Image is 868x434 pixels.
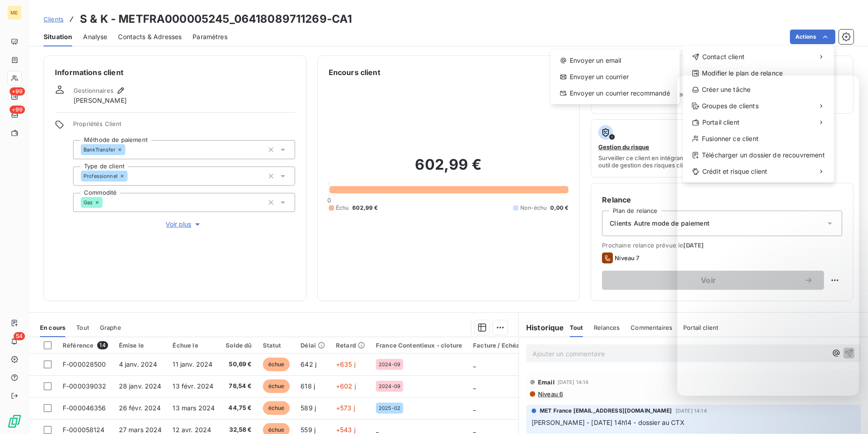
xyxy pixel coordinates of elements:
[702,52,745,61] span: Contact client
[686,66,830,81] div: Modifier le plan de relance
[554,53,676,68] div: Envoyer un email
[554,86,676,101] div: Envoyer un courrier recommandé
[677,76,859,396] iframe: Intercom live chat
[554,70,676,84] div: Envoyer un courrier
[683,46,834,182] div: Actions
[837,403,859,425] iframe: Intercom live chat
